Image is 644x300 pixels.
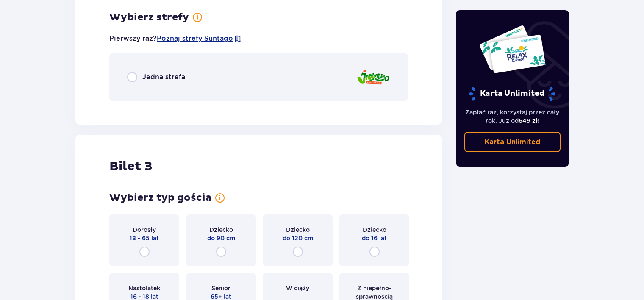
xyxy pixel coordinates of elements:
img: Jamango [356,65,390,89]
h2: Bilet 3 [109,158,153,175]
span: Senior [211,284,230,292]
h3: Wybierz typ gościa [109,192,211,204]
a: Poznaj strefy Suntago [157,34,233,43]
img: Dwie karty całoroczne do Suntago z napisem 'UNLIMITED RELAX', na białym tle z tropikalnymi liśćmi... [479,25,546,74]
span: Jedna strefa [142,72,185,82]
span: 649 zł [519,117,538,124]
p: Zapłać raz, korzystaj przez cały rok. Już od ! [464,108,561,125]
span: Dziecko [209,225,233,234]
span: W ciąży [286,284,309,292]
span: do 90 cm [207,234,235,242]
span: Dziecko [286,225,310,234]
span: 18 - 65 lat [130,234,159,242]
span: Nastolatek [128,284,160,292]
p: Karta Unlimited [485,137,540,147]
span: do 16 lat [362,234,387,242]
span: Dziecko [363,225,386,234]
p: Karta Unlimited [468,86,556,101]
p: Pierwszy raz? [109,34,242,43]
span: do 120 cm [283,234,313,242]
h3: Wybierz strefy [109,11,189,24]
a: Karta Unlimited [464,132,561,152]
span: Dorosły [133,225,156,234]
